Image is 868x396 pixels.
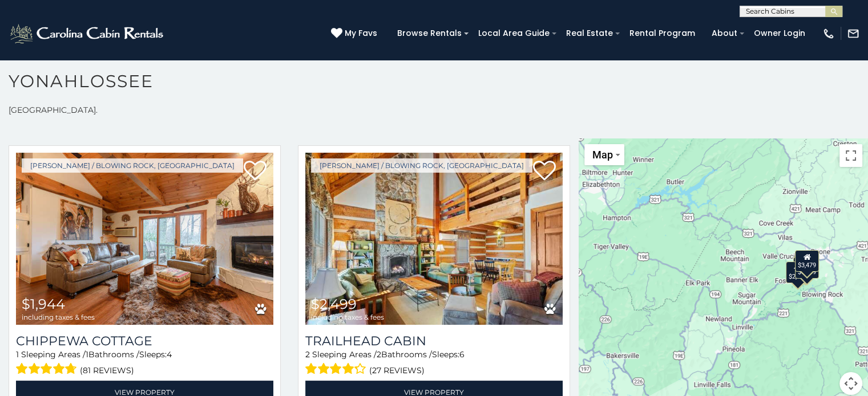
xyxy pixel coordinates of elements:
[311,296,357,312] span: $2,499
[822,27,835,40] img: phone-regular-white.png
[533,160,556,183] a: Add to favorites
[9,22,167,45] img: White-1-2.png
[244,160,267,183] a: Add to favorites
[80,363,134,378] span: (81 reviews)
[331,27,380,40] a: My Favs
[16,333,273,349] a: Chippewa Cottage
[305,153,563,325] a: Trailhead Cabin $2,499 including taxes & fees
[592,149,613,161] span: Map
[16,349,19,360] span: 1
[839,372,862,395] button: Map camera controls
[560,25,619,42] a: Real Estate
[706,25,743,42] a: About
[311,313,384,321] span: including taxes & fees
[86,349,88,360] span: 1
[167,349,172,360] span: 4
[785,262,809,283] div: $2,499
[459,349,465,360] span: 6
[794,250,818,272] div: $3,479
[345,27,377,39] span: My Favs
[16,153,273,325] img: Chippewa Cottage
[305,349,310,360] span: 2
[305,333,563,349] a: Trailhead Cabin
[311,158,532,173] a: [PERSON_NAME] / Blowing Rock, [GEOGRAPHIC_DATA]
[847,27,859,40] img: mail-regular-white.png
[22,313,95,321] span: including taxes & fees
[305,153,563,325] img: Trailhead Cabin
[584,144,624,165] button: Change map style
[391,25,467,42] a: Browse Rentals
[305,349,563,378] div: Sleeping Areas / Bathrooms / Sleeps:
[473,25,555,42] a: Local Area Guide
[377,349,381,360] span: 2
[369,363,425,378] span: (27 reviews)
[22,296,65,312] span: $1,944
[16,153,273,325] a: Chippewa Cottage $1,944 including taxes & fees
[839,144,862,167] button: Toggle fullscreen view
[748,25,811,42] a: Owner Login
[624,25,701,42] a: Rental Program
[16,349,273,378] div: Sleeping Areas / Bathrooms / Sleeps:
[22,158,243,173] a: [PERSON_NAME] / Blowing Rock, [GEOGRAPHIC_DATA]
